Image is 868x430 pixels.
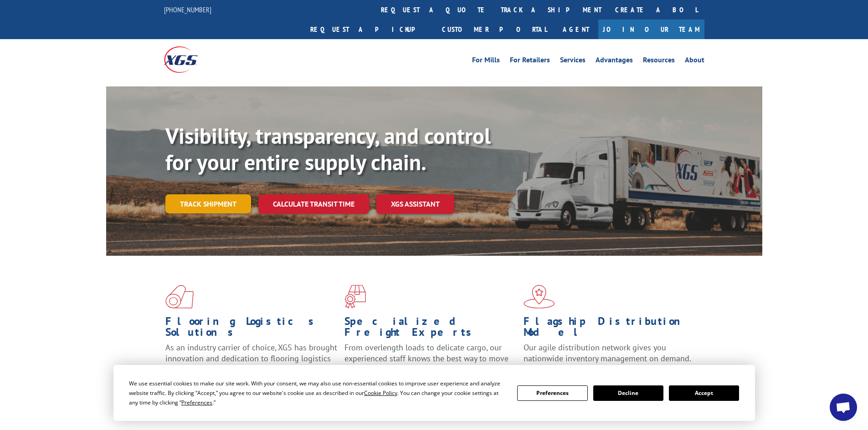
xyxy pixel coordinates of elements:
p: From overlength loads to delicate cargo, our experienced staff knows the best way to move your fr... [344,342,517,383]
span: Preferences [181,399,212,406]
a: Advantages [596,56,633,66]
a: For Mills [472,56,500,66]
button: Accept [669,385,739,401]
h1: Specialized Freight Experts [344,316,517,342]
a: Track shipment [165,194,251,213]
div: We use essential cookies to make our site work. With your consent, we may also use non-essential ... [129,379,506,407]
div: Open chat [830,394,857,421]
a: Resources [643,56,675,66]
img: xgs-icon-focused-on-flooring-red [344,285,366,309]
span: As an industry carrier of choice, XGS has brought innovation and dedication to flooring logistics... [165,342,337,374]
span: Our agile distribution network gives you nationwide inventory management on demand. [524,342,691,364]
img: xgs-icon-flagship-distribution-model-red [524,285,555,309]
a: For Retailers [510,56,550,66]
b: Visibility, transparency, and control for your entire supply chain. [165,121,491,176]
h1: Flooring Logistics Solutions [165,316,338,342]
a: Join Our Team [598,20,704,39]
a: Services [560,56,586,66]
a: [PHONE_NUMBER] [164,5,211,14]
a: Calculate transit time [258,194,369,214]
a: Request a pickup [303,20,435,39]
div: Cookie Consent Prompt [113,365,755,421]
a: Agent [554,20,598,39]
a: About [685,56,704,66]
button: Preferences [517,385,587,401]
a: XGS ASSISTANT [376,194,454,214]
button: Decline [593,385,663,401]
h1: Flagship Distribution Model [524,316,696,342]
img: xgs-icon-total-supply-chain-intelligence-red [165,285,194,309]
span: Cookie Policy [364,389,397,397]
a: Customer Portal [435,20,554,39]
